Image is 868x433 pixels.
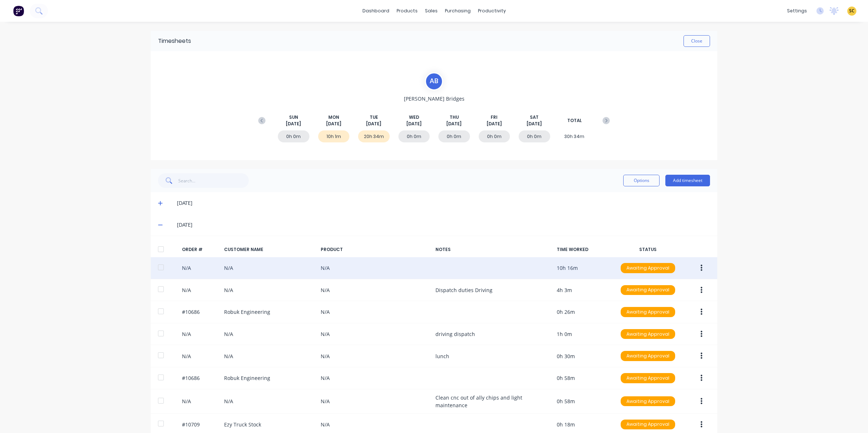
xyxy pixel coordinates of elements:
[559,130,591,142] div: 30h 34m
[178,173,249,188] input: Search...
[620,307,676,317] button: Awaiting Approval
[621,307,675,317] div: Awaiting Approval
[359,5,393,16] a: dashboard
[530,114,539,121] span: SAT
[326,121,341,127] span: [DATE]
[527,121,542,127] span: [DATE]
[435,246,551,253] div: NOTES
[621,420,675,430] div: Awaiting Approval
[491,114,498,121] span: FRI
[783,5,811,16] div: settings
[620,329,676,340] button: Awaiting Approval
[620,419,676,430] button: Awaiting Approval
[370,114,378,121] span: TUE
[519,130,550,142] div: 0h 0m
[438,130,470,142] div: 0h 0m
[621,373,675,383] div: Awaiting Approval
[318,130,350,142] div: 10h 1m
[278,130,309,142] div: 0h 0m
[557,246,611,253] div: TIME WORKED
[224,246,315,253] div: CUSTOMER NAME
[567,117,582,124] span: TOTAL
[441,5,474,16] div: purchasing
[406,121,422,127] span: [DATE]
[450,114,459,121] span: THU
[393,5,421,16] div: products
[358,130,390,142] div: 20h 34m
[446,121,462,127] span: [DATE]
[621,351,675,361] div: Awaiting Approval
[620,396,676,407] button: Awaiting Approval
[684,35,710,47] button: Close
[286,121,301,127] span: [DATE]
[474,5,510,16] div: productivity
[421,5,441,16] div: sales
[404,95,465,102] span: [PERSON_NAME] Bridges
[620,351,676,361] button: Awaiting Approval
[479,130,510,142] div: 0h 0m
[665,175,710,186] button: Add timesheet
[328,114,339,121] span: MON
[487,121,502,127] span: [DATE]
[620,263,676,274] button: Awaiting Approval
[621,329,675,339] div: Awaiting Approval
[158,37,191,45] div: Timesheets
[366,121,381,127] span: [DATE]
[321,246,430,253] div: PRODUCT
[617,246,679,253] div: STATUS
[623,175,660,186] button: Options
[849,8,855,14] span: SC
[182,246,218,253] div: ORDER #
[620,285,676,296] button: Awaiting Approval
[289,114,298,121] span: SUN
[13,5,24,16] img: Factory
[425,72,443,90] div: A B
[177,199,710,207] div: [DATE]
[409,114,419,121] span: WED
[177,221,710,229] div: [DATE]
[621,396,675,406] div: Awaiting Approval
[620,373,676,384] button: Awaiting Approval
[398,130,430,142] div: 0h 0m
